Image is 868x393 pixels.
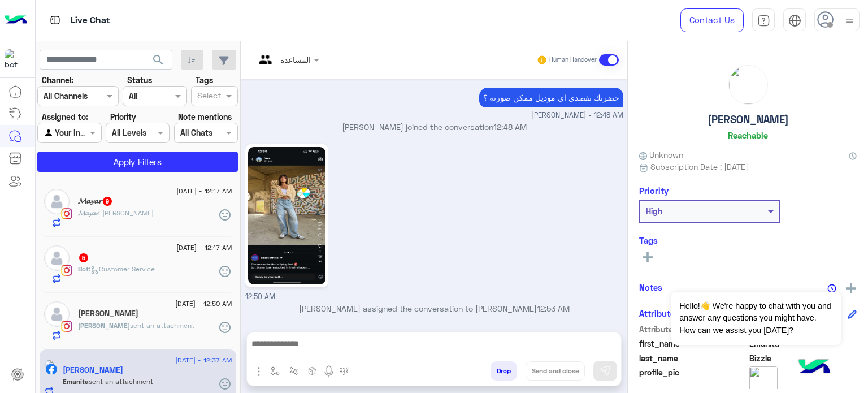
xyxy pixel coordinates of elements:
[266,361,285,380] button: select flow
[44,360,54,370] img: picture
[5,8,27,32] img: Logo
[78,196,113,206] h5: 𝓜𝓪𝔂𝓪𝓻
[89,265,155,273] span: : Customer Service
[639,308,679,318] h6: Attributes
[308,366,317,375] img: create order
[130,321,194,330] span: sent an attachment
[289,366,298,375] img: Trigger scenario
[650,161,748,172] span: Subscription Date : [DATE]
[175,355,232,365] span: [DATE] - 12:37 AM
[639,366,747,392] span: profile_pic
[127,74,152,86] label: Status
[78,321,130,330] span: [PERSON_NAME]
[729,66,767,104] img: picture
[491,361,517,381] button: Drop
[44,245,70,271] img: defaultAdmin.png
[846,283,856,293] img: add
[728,130,768,140] h6: Reachable
[271,366,280,375] img: select flow
[639,149,683,161] span: Unknown
[71,13,110,28] p: Live Chat
[788,14,801,27] img: tab
[795,348,834,387] img: hulul-logo.png
[749,352,857,364] span: Bizzle
[61,321,72,332] img: Instagram
[61,265,72,276] img: Instagram
[196,74,213,86] label: Tags
[178,111,232,123] label: Note mentions
[42,74,73,86] label: Channel:
[757,14,770,27] img: tab
[671,292,841,345] span: Hello!👋 We're happy to chat with you and answer any questions you might have. How can we assist y...
[175,299,232,309] span: [DATE] - 12:50 AM
[145,50,172,74] button: search
[285,361,303,380] button: Trigger scenario
[44,189,70,214] img: defaultAdmin.png
[600,365,611,377] img: send message
[196,89,221,104] div: Select
[639,338,747,349] span: first_name
[46,364,57,375] img: Facebook
[37,152,238,172] button: Apply Filters
[639,235,857,245] h6: Tags
[303,361,322,380] button: create order
[79,253,88,262] span: 5
[340,367,349,376] img: make a call
[89,377,153,386] span: sent an attachment
[63,365,123,375] h5: Emanita Bizzle
[176,243,232,253] span: [DATE] - 12:17 AM
[752,8,775,32] a: tab
[245,121,623,133] p: [PERSON_NAME] joined the conversation
[151,53,165,67] span: search
[639,282,662,292] h6: Notes
[44,301,70,327] img: defaultAdmin.png
[549,55,597,64] small: Human Handover
[61,208,72,219] img: Instagram
[176,186,232,196] span: [DATE] - 12:17 AM
[537,304,570,313] span: 12:53 AM
[639,323,747,335] span: Attribute Name
[322,365,336,378] img: send voice note
[98,209,154,217] span: عايزه لينك البنطلون
[708,113,789,126] h5: [PERSON_NAME]
[680,8,744,32] a: Contact Us
[78,265,89,273] span: Bot
[479,88,623,107] p: 1/9/2025, 12:48 AM
[843,14,857,28] img: profile
[48,13,62,27] img: tab
[639,185,669,196] h6: Priority
[103,197,112,206] span: 9
[110,111,136,123] label: Priority
[5,49,25,70] img: 919860931428189
[639,352,747,364] span: last_name
[63,377,89,386] span: Emanita
[245,303,623,314] p: [PERSON_NAME] assigned the conversation to [PERSON_NAME]
[42,111,88,123] label: Assigned to:
[493,122,527,132] span: 12:48 AM
[245,292,275,301] span: 12:50 AM
[252,365,266,378] img: send attachment
[78,209,98,217] span: 𝓜𝓪𝔂𝓪𝓻
[532,110,623,121] span: [PERSON_NAME] - 12:48 AM
[78,309,138,318] h5: Ola Nada
[526,361,585,381] button: Send and close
